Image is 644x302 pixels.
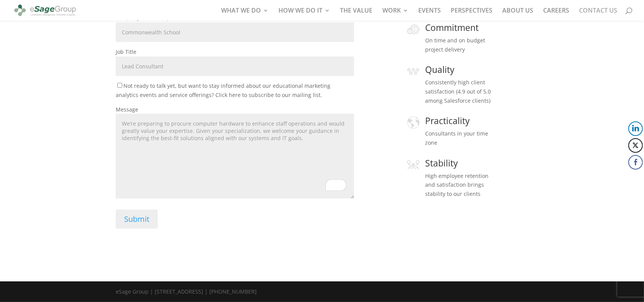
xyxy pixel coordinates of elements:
[502,8,533,21] a: ABOUT US
[340,8,372,21] a: THE VALUE
[425,36,498,54] p: On time and on budget project delivery
[221,8,269,21] a: WHAT WE DO
[628,138,643,153] button: Twitter Share
[116,14,354,36] label: Company Name (required)
[628,121,643,136] button: LinkedIn Share
[418,8,441,21] a: EVENTS
[425,63,455,76] span: Quality
[579,8,617,21] a: CONTACT US
[425,21,479,34] span: Commitment
[425,157,458,169] span: Stability
[116,114,354,199] textarea: To enrich screen reader interactions, please activate Accessibility in Grammarly extension settings
[425,129,498,147] p: Consultants in your time zone
[278,8,330,21] a: HOW WE DO IT
[116,106,354,200] label: Message
[425,171,498,199] p: High employee retention and satisfaction brings stability to our clients
[13,2,77,19] img: eSage Group
[543,8,569,21] a: CAREERS
[628,155,643,170] button: Facebook Share
[382,8,408,21] a: WORK
[116,23,354,42] input: Company Name (required)
[451,8,492,21] a: PERSPECTIVES
[116,287,257,300] div: eSage Group | [STREET_ADDRESS] | [PHONE_NUMBER]
[117,83,122,88] input: Not ready to talk yet, but want to stay informed about our educational marketing analytics events...
[425,78,498,105] p: Consistently high client satisfaction (4.9 out of 5.0 among Salesforce clients)
[116,82,330,99] span: Not ready to talk yet, but want to stay informed about our educational marketing analytics events...
[116,48,354,70] label: Job Title
[425,115,470,127] span: Practicality
[116,57,354,76] input: Job Title
[116,210,158,229] input: Submit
